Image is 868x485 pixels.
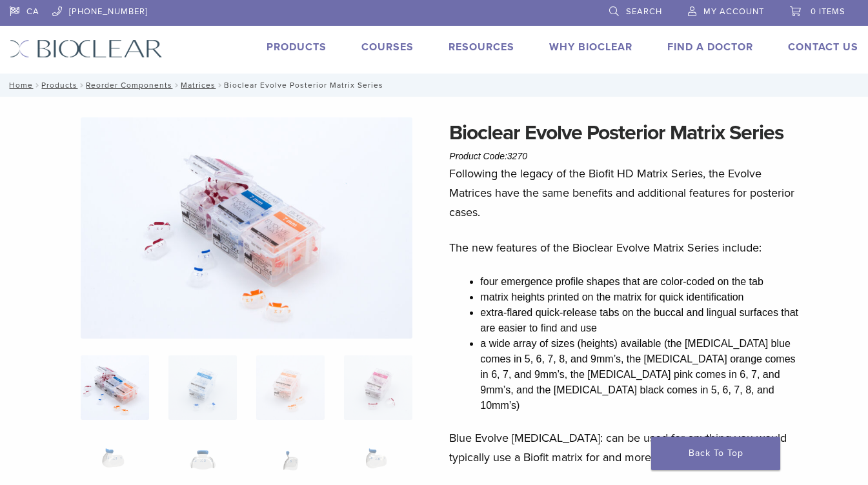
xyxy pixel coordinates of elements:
[449,151,527,161] span: Product Code:
[172,82,181,88] span: /
[480,274,803,290] li: four emergence profile shapes that are color-coded on the tab
[788,41,858,54] a: Contact Us
[449,164,803,222] p: Following the legacy of the Biofit HD Matrix Series, the Evolve Matrices have the same benefits a...
[81,355,149,420] img: Evolve-refills-2-324x324.jpg
[651,437,780,470] a: Back To Top
[5,81,33,90] a: Home
[33,82,41,88] span: /
[81,117,413,339] img: Evolve-refills-2
[77,82,86,88] span: /
[480,305,803,336] li: extra-flared quick-release tabs on the buccal and lingual surfaces that are easier to find and use
[181,81,216,90] a: Matrices
[267,41,327,54] a: Products
[811,6,845,17] span: 0 items
[449,41,514,54] a: Resources
[86,81,172,90] a: Reorder Components
[361,41,414,54] a: Courses
[703,6,764,17] span: My Account
[626,6,662,17] span: Search
[449,428,803,467] p: Blue Evolve [MEDICAL_DATA]: can be used for anything you would typically use a Biofit matrix for ...
[449,238,803,257] p: The new features of the Bioclear Evolve Matrix Series include:
[549,41,632,54] a: Why Bioclear
[449,117,803,148] h1: Bioclear Evolve Posterior Matrix Series
[507,151,527,161] span: 3270
[480,336,803,413] li: a wide array of sizes (heights) available (the [MEDICAL_DATA] blue comes in 5, 6, 7, 8, and 9mm’s...
[480,290,803,305] li: matrix heights printed on the matrix for quick identification
[216,82,224,88] span: /
[256,355,325,420] img: Bioclear Evolve Posterior Matrix Series - Image 3
[41,81,77,90] a: Products
[344,355,412,420] img: Bioclear Evolve Posterior Matrix Series - Image 4
[168,355,237,420] img: Bioclear Evolve Posterior Matrix Series - Image 2
[667,41,753,54] a: Find A Doctor
[10,39,163,58] img: Bioclear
